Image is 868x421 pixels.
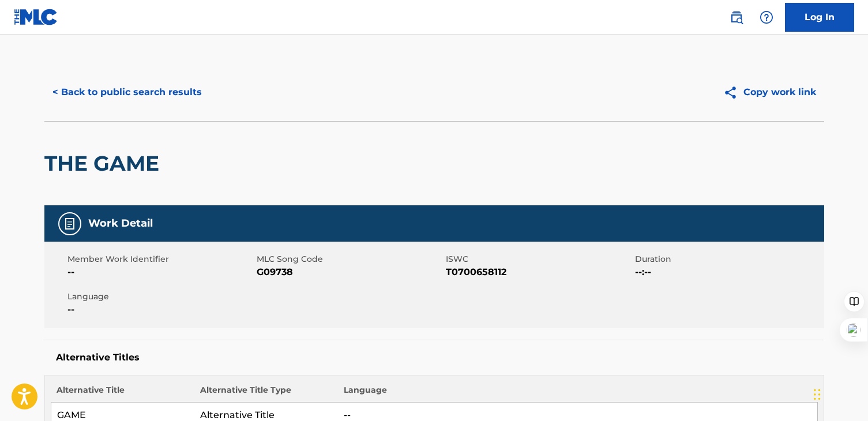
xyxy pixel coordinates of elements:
[814,377,821,412] div: Drag
[446,253,632,265] span: ISWC
[730,10,743,24] img: search
[67,253,254,265] span: Member Work Identifier
[194,384,338,403] th: Alternative Title Type
[88,217,153,230] h5: Work Detail
[810,366,868,421] iframe: Chat Widget
[44,78,210,107] button: < Back to public search results
[635,253,821,265] span: Duration
[715,78,824,107] button: Copy work link
[760,10,773,24] img: help
[14,9,58,25] img: MLC Logo
[44,151,165,176] h2: THE GAME
[63,217,77,231] img: Work Detail
[67,291,254,303] span: Language
[725,6,748,29] a: Public Search
[67,303,254,317] span: --
[446,265,632,279] span: T0700658112
[56,352,813,363] h5: Alternative Titles
[785,3,854,32] a: Log In
[257,265,443,279] span: G09738
[51,384,194,403] th: Alternative Title
[635,265,821,279] span: --:--
[257,253,443,265] span: MLC Song Code
[67,265,254,279] span: --
[755,6,778,29] div: Help
[338,384,817,403] th: Language
[723,85,743,100] img: Copy work link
